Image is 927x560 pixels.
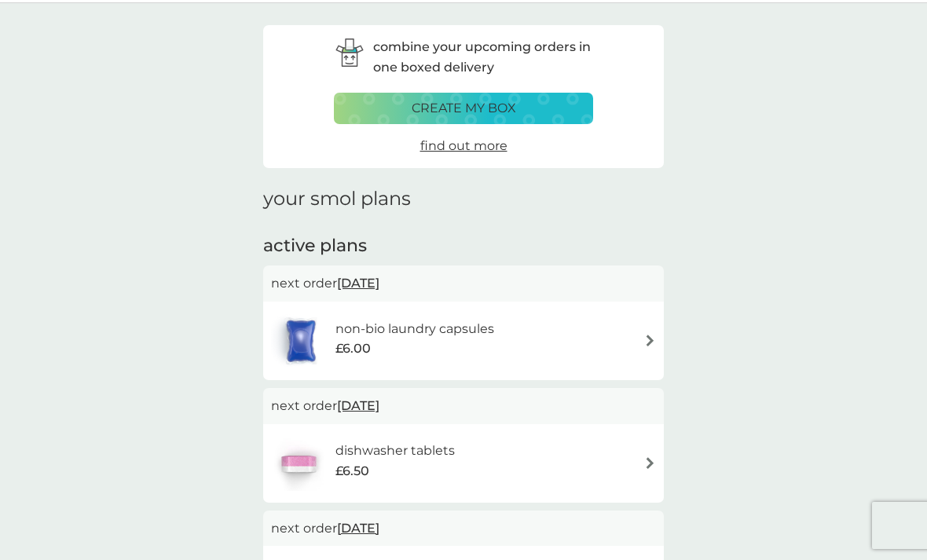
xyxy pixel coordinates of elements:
img: arrow right [644,457,656,469]
h2: active plans [263,234,664,258]
a: find out more [420,136,507,156]
h6: dishwasher tablets [335,441,455,461]
span: £6.00 [335,339,371,359]
span: [DATE] [337,513,379,544]
span: £6.50 [335,461,369,481]
p: combine your upcoming orders in one boxed delivery [373,37,593,77]
p: next order [271,396,656,416]
button: create my box [334,93,593,124]
h6: non-bio laundry capsules [335,319,494,339]
img: non-bio laundry capsules [271,313,331,368]
img: dishwasher tablets [271,436,326,491]
span: [DATE] [337,390,379,421]
h1: your smol plans [263,188,664,210]
span: [DATE] [337,268,379,298]
p: next order [271,273,656,294]
span: find out more [420,138,507,153]
img: arrow right [644,335,656,346]
p: next order [271,518,656,539]
p: create my box [412,98,516,119]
